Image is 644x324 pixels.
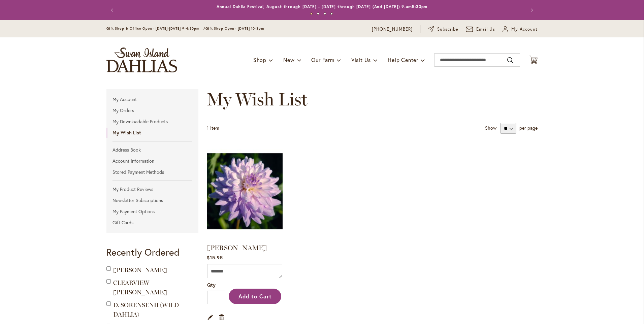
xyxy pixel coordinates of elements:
a: Email Us [466,26,495,33]
a: My Product Reviews [106,184,198,194]
a: My Orders [106,105,198,116]
strong: My Wish List [106,128,198,138]
a: [PERSON_NAME] [207,244,267,252]
a: Newsletter Subscriptions [106,195,198,205]
span: Qty [207,282,216,288]
button: Previous [106,3,120,17]
a: Annual Dahlia Festival, August through [DATE] - [DATE] through [DATE] (And [DATE]) 9-am5:30pm [217,4,428,9]
a: Address Book [106,145,198,155]
button: 4 of 4 [330,12,333,15]
a: My Account [106,94,198,104]
span: Help Center [388,56,418,63]
button: My Account [503,26,538,33]
strong: Recently Ordered [106,246,180,258]
span: Email Us [476,26,495,33]
button: 3 of 4 [324,12,326,15]
span: New [283,56,294,63]
span: Subscribe [437,26,458,33]
span: Visit Us [351,56,371,63]
span: Our Farm [311,56,334,63]
a: My Downloadable Products [106,117,198,127]
a: [PERSON_NAME] [113,266,167,274]
a: CLEARVIEW [PERSON_NAME] [113,279,167,296]
a: Subscribe [428,26,458,33]
a: D. SORENSENII (WILD DAHLIA) [113,301,179,318]
span: My Wish List [207,89,308,110]
button: 1 of 4 [310,12,313,15]
strong: Show [485,125,496,131]
button: 2 of 4 [317,12,319,15]
a: Stored Payment Methods [106,167,198,177]
span: Gift Shop & Office Open - [DATE]-[DATE] 9-4:30pm / [106,26,205,31]
a: Account Information [106,156,198,166]
a: [PHONE_NUMBER] [372,26,413,33]
button: Add to Cart [229,289,281,304]
a: My Payment Options [106,206,198,217]
span: Add to Cart [238,293,272,300]
span: per page [519,125,538,131]
img: JORDAN NICOLE [207,144,283,238]
a: store logo [106,47,177,72]
button: Next [524,3,538,17]
a: Gift Cards [106,218,198,228]
span: $15.95 [207,254,223,261]
span: 1 Item [207,125,219,131]
a: JORDAN NICOLE [207,144,283,240]
span: Gift Shop Open - [DATE] 10-3pm [205,26,264,31]
span: Shop [253,56,266,63]
span: My Account [511,26,538,33]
